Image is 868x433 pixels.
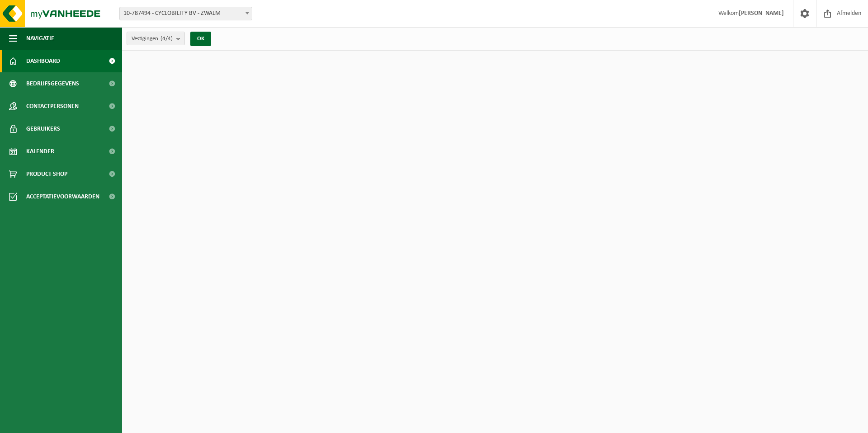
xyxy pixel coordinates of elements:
[119,7,252,20] span: 10-787494 - CYCLOBILITY BV - ZWALM
[26,95,79,118] span: Contactpersonen
[26,72,79,95] span: Bedrijfsgegevens
[26,185,99,208] span: Acceptatievoorwaarden
[26,50,60,72] span: Dashboard
[739,10,784,17] strong: [PERSON_NAME]
[160,36,173,42] count: (4/4)
[132,32,173,46] span: Vestigingen
[120,7,252,20] span: 10-787494 - CYCLOBILITY BV - ZWALM
[190,32,211,46] button: OK
[26,118,60,140] span: Gebruikers
[26,163,67,185] span: Product Shop
[26,140,54,163] span: Kalender
[26,27,54,50] span: Navigatie
[127,32,185,45] button: Vestigingen(4/4)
